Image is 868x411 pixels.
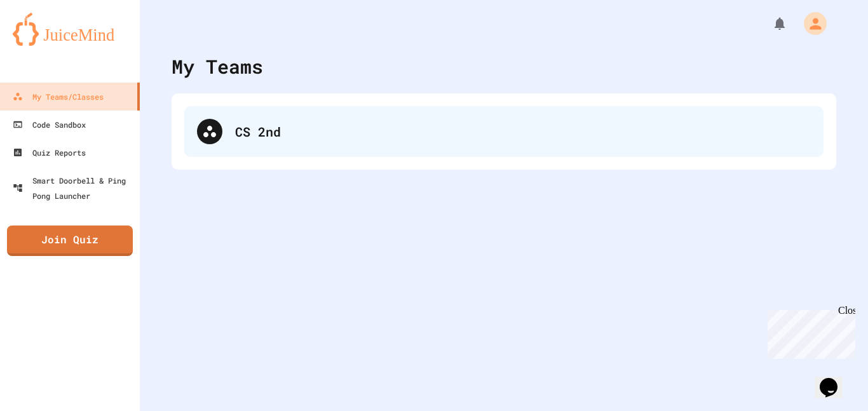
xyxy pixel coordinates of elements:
[235,122,811,141] div: CS 2nd
[749,13,790,34] div: My Notifications
[172,52,263,81] div: My Teams
[13,89,104,104] div: My Teams/Classes
[184,106,824,157] div: CS 2nd
[13,173,135,203] div: Smart Doorbell & Ping Pong Launcher
[13,117,86,132] div: Code Sandbox
[13,13,127,46] img: logo-orange.svg
[7,226,133,256] a: Join Quiz
[815,360,855,398] iframe: chat widget
[790,9,830,38] div: My Account
[13,145,86,160] div: Quiz Reports
[763,305,855,359] iframe: chat widget
[5,5,88,81] div: Chat with us now!Close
